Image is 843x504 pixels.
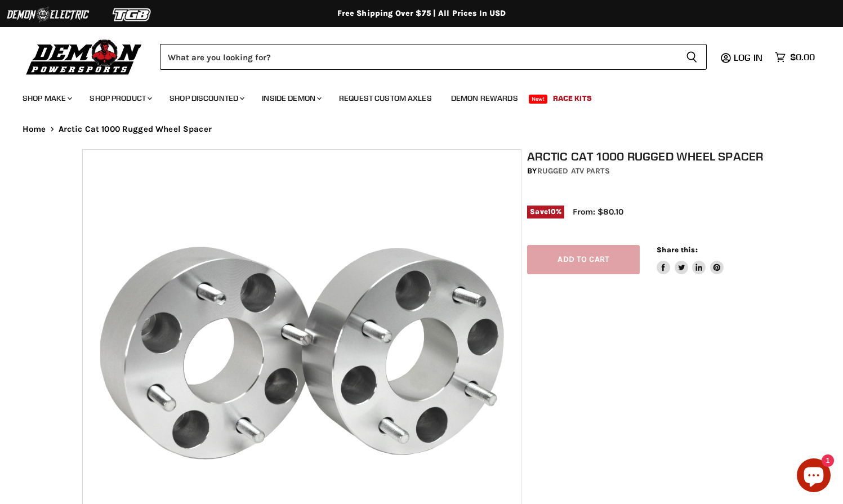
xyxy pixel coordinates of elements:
[548,207,556,216] span: 10
[790,52,815,63] span: $0.00
[14,87,79,110] a: Shop Make
[331,87,440,110] a: Request Custom Axles
[14,82,812,110] ul: Main menu
[545,87,600,110] a: Race Kits
[23,124,46,134] a: Home
[443,87,527,110] a: Demon Rewards
[793,458,834,495] inbox-online-store-chat: Shopify online store chat
[657,246,697,254] span: Share this:
[529,95,548,104] span: New!
[253,87,328,110] a: Inside Demon
[527,149,766,163] h1: Arctic Cat 1000 Rugged Wheel Spacer
[527,206,564,218] span: Save %
[90,4,175,25] img: TGB Logo 2
[734,52,762,63] span: Log in
[161,87,251,110] a: Shop Discounted
[657,245,724,275] aside: Share this:
[769,49,820,65] a: $0.00
[160,44,707,70] form: Product
[573,207,623,217] span: From: $80.10
[677,44,707,70] button: Search
[729,52,769,63] a: Log in
[23,37,146,77] img: Demon Powersports
[160,44,677,70] input: Search
[59,124,212,134] span: Arctic Cat 1000 Rugged Wheel Spacer
[6,4,90,25] img: Demon Electric Logo 2
[81,87,159,110] a: Shop Product
[537,166,610,176] a: Rugged ATV Parts
[527,165,766,177] div: by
